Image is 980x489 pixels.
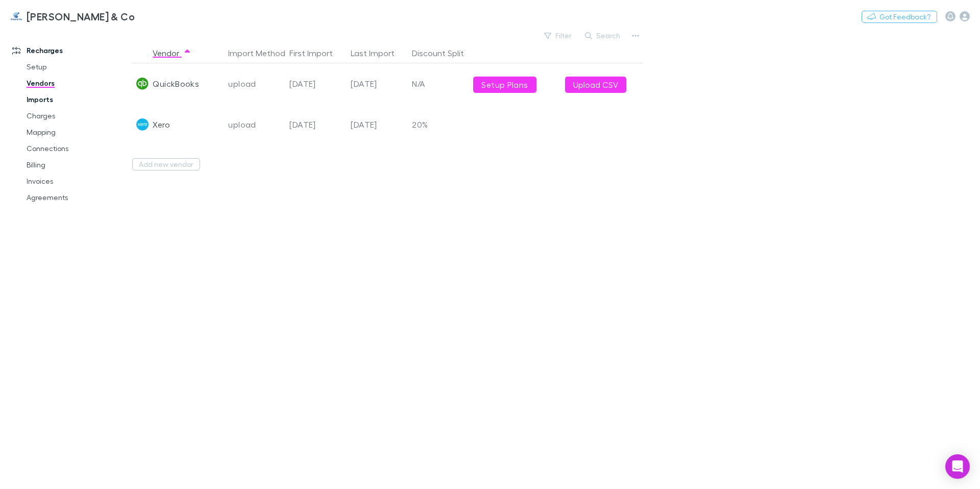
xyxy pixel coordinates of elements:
img: Cruz & Co's Logo [10,10,22,22]
a: Imports [16,91,138,108]
a: Setup [16,59,138,75]
div: [DATE] [285,63,347,104]
div: upload [228,104,281,145]
h3: [PERSON_NAME] & Co [27,10,135,22]
a: Invoices [16,173,138,189]
a: Recharges [2,42,138,59]
div: N/A [408,63,469,104]
div: [DATE] [347,63,408,104]
a: Mapping [16,124,138,140]
button: Upload CSV [565,77,626,93]
button: Search [580,30,626,42]
div: upload [228,63,281,104]
button: Import Method [228,43,298,63]
img: Xero's Logo [136,118,149,131]
div: Open Intercom Messenger [945,454,970,479]
a: Charges [16,108,138,124]
div: Xero [153,104,169,145]
div: [DATE] [285,104,347,145]
button: First Import [289,43,345,63]
div: 20% [408,104,469,145]
a: Vendors [16,75,138,91]
a: Setup Plans [473,77,536,93]
button: Discount Split [412,43,476,63]
button: Vendor [153,43,191,63]
button: Got Feedback? [862,11,937,23]
div: QuickBooks [153,63,199,104]
button: Add new vendor [132,158,200,170]
div: [DATE] [347,104,408,145]
button: Filter [539,30,578,42]
img: QuickBooks's Logo [136,78,149,90]
a: [PERSON_NAME] & Co [4,4,141,29]
button: Last Import [351,43,407,63]
a: Agreements [16,189,138,206]
a: Connections [16,140,138,157]
a: Billing [16,157,138,173]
